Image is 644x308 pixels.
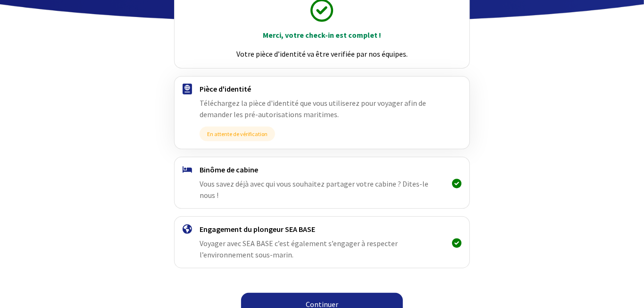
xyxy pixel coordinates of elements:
[200,84,444,94] h4: Pièce d'identité
[183,166,192,173] img: binome.svg
[200,179,428,200] span: Vous savez déjà avec qui vous souhaitez partager votre cabine ? Dites-le nous !
[183,224,192,234] img: engagement.svg
[200,239,398,259] span: Voyager avec SEA BASE c’est également s’engager à respecter l’environnement sous-marin.
[183,84,192,94] img: passport.svg
[200,224,444,234] h4: Engagement du plongeur SEA BASE
[200,127,275,141] span: En attente de vérification
[183,48,461,60] p: Votre pièce d’identité va être verifiée par nos équipes.
[183,29,461,41] p: Merci, votre check-in est complet !
[200,165,444,174] h4: Binôme de cabine
[200,98,426,119] span: Téléchargez la pièce d'identité que vous utiliserez pour voyager afin de demander les pré-autoris...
